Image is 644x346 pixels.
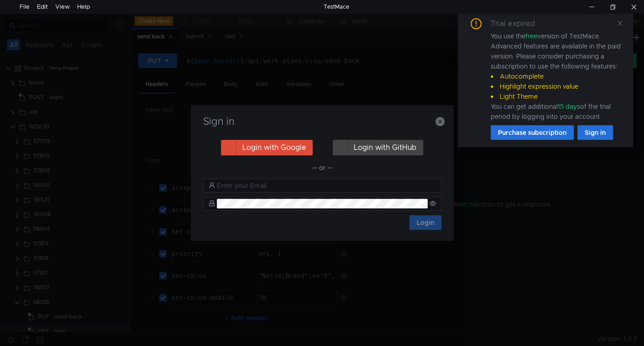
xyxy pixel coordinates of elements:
[491,18,546,29] div: Trial expired
[577,125,613,140] button: Sign in
[491,91,622,101] li: Light Theme
[525,32,537,40] span: free
[333,140,423,155] button: Login with GitHub
[221,140,313,155] button: Login with Google
[491,31,622,122] div: You use the version of TestMace. Advanced features are available in the paid version. Please cons...
[203,162,441,173] div: — or —
[202,116,443,127] h3: Sign in
[558,102,580,111] span: 15 days
[491,71,622,81] li: Autocomplete
[491,125,574,140] button: Purchase subscription
[217,181,436,191] input: Enter your Email
[491,81,622,91] li: Highlight expression value
[491,101,622,122] div: You can get additional of the trial period by logging into your account.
